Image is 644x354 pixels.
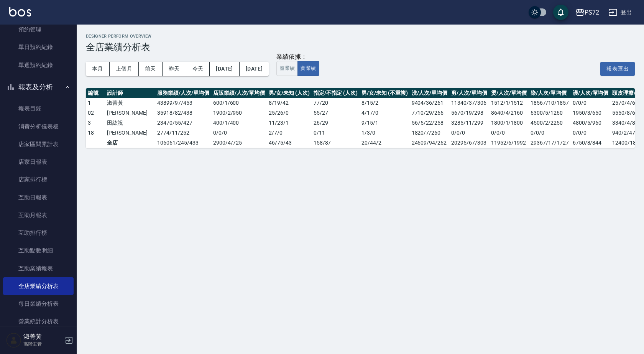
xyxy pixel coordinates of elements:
[9,7,31,16] img: Logo
[600,64,635,72] a: 報表匯出
[605,5,635,20] button: 登出
[3,118,74,135] a: 消費分析儀表板
[3,242,74,259] a: 互助點數明細
[211,88,267,98] th: 店販業績/人次/單均價
[449,118,489,128] td: 3285/11/299
[312,138,360,148] td: 158 / 87
[211,108,267,118] td: 1900 / 2 / 950
[211,98,267,108] td: 600 / 1 / 600
[312,108,360,118] td: 55 / 27
[489,88,529,98] th: 燙/人次/單均價
[6,333,21,348] img: Person
[489,138,529,148] td: 11952/6/1992
[312,128,360,138] td: 0 / 11
[410,108,450,118] td: 7710/29/266
[571,88,611,98] th: 護/人次/單均價
[572,5,602,20] button: PS72
[529,118,570,128] td: 4500/2/2250
[489,98,529,108] td: 1512/1/1512
[529,108,570,118] td: 6300/5/1260
[210,62,239,76] button: [DATE]
[110,62,139,76] button: 上個月
[410,138,450,148] td: 24609/94/262
[211,118,267,128] td: 400 / 1 / 400
[360,108,409,118] td: 4 / 17 / 0
[211,128,267,138] td: 0 / 0 / 0
[3,224,74,242] a: 互助排行榜
[267,108,311,118] td: 25 / 26 / 0
[3,153,74,171] a: 店家日報表
[571,98,611,108] td: 0/0/0
[267,88,311,98] th: 男/女/未知 (人次)
[489,118,529,128] td: 1800/1/1800
[3,21,74,38] a: 預約管理
[86,108,105,118] td: 02
[155,98,211,108] td: 43899 / 97 / 453
[312,88,360,98] th: 指定/不指定 (人次)
[155,108,211,118] td: 35918 / 82 / 438
[449,138,489,148] td: 20295/67/303
[211,138,267,148] td: 2900 / 4 / 725
[86,98,105,108] td: 1
[86,42,635,53] h3: 全店業績分析表
[276,61,298,76] button: 虛業績
[86,34,635,39] h2: Designer Perform Overview
[86,128,105,138] td: 18
[360,138,409,148] td: 20 / 44 / 2
[155,118,211,128] td: 23470 / 55 / 427
[155,88,211,98] th: 服務業績/人次/單均價
[360,88,409,98] th: 男/女/未知 (不重複)
[3,313,74,330] a: 營業統計分析表
[571,108,611,118] td: 1950/3/650
[3,277,74,295] a: 全店業績分析表
[186,62,210,76] button: 今天
[449,88,489,98] th: 剪/人次/單均價
[449,108,489,118] td: 5670/19/298
[105,138,155,148] td: 全店
[529,138,570,148] td: 29367/17/1727
[449,98,489,108] td: 11340/37/306
[240,62,269,76] button: [DATE]
[155,138,211,148] td: 106061 / 245 / 433
[360,128,409,138] td: 1 / 3 / 0
[139,62,163,76] button: 前天
[3,38,74,56] a: 單日預約紀錄
[3,171,74,188] a: 店家排行榜
[489,128,529,138] td: 0/0/0
[23,341,62,347] p: 高階主管
[3,189,74,206] a: 互助日報表
[3,135,74,153] a: 店家區間累計表
[3,56,74,74] a: 單週預約紀錄
[571,118,611,128] td: 4800/5/960
[163,62,186,76] button: 昨天
[571,128,611,138] td: 0/0/0
[410,98,450,108] td: 9404/36/261
[410,88,450,98] th: 洗/人次/單均價
[267,98,311,108] td: 8 / 19 / 42
[529,128,570,138] td: 0/0/0
[449,128,489,138] td: 0/0/0
[267,128,311,138] td: 2 / 7 / 0
[585,8,599,17] div: PS72
[86,62,110,76] button: 本月
[410,128,450,138] td: 1820/7/260
[267,138,311,148] td: 46 / 75 / 43
[105,88,155,98] th: 設計師
[276,53,319,61] div: 業績依據：
[105,128,155,138] td: [PERSON_NAME]
[297,61,319,76] button: 實業績
[3,206,74,224] a: 互助月報表
[410,118,450,128] td: 5675/22/258
[600,62,635,76] button: 報表匯出
[23,333,62,341] h5: 淑菁黃
[489,108,529,118] td: 8640/4/2160
[360,98,409,108] td: 8 / 15 / 2
[360,118,409,128] td: 9 / 15 / 1
[553,5,568,20] button: save
[3,295,74,313] a: 每日業績分析表
[105,118,155,128] td: 田紘祝
[155,128,211,138] td: 2774 / 11 / 252
[312,98,360,108] td: 77 / 20
[571,138,611,148] td: 6750/8/844
[529,88,570,98] th: 染/人次/單均價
